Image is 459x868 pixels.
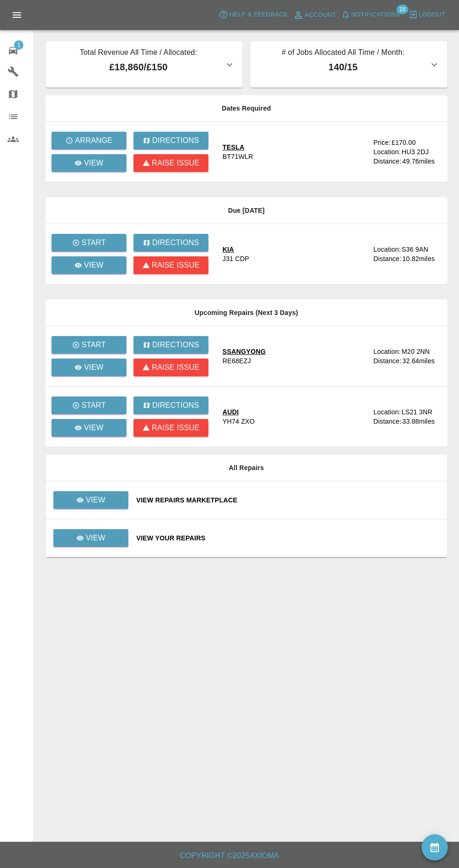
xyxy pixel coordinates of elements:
button: Directions [133,397,208,414]
p: 140 / 15 [258,60,429,74]
div: Distance: [373,356,401,366]
a: SSANGYONGRE68EZJ [222,347,366,366]
p: View [84,260,104,271]
a: Location:LS21 3NRDistance:33.88miles [373,407,440,426]
div: 10.82 miles [402,254,440,263]
div: BT71WLR [222,152,253,161]
h6: Copyright © 2025 Axioma [7,849,452,862]
a: TESLABT71WLR [222,142,366,161]
div: HU3 2DJ [401,147,429,157]
th: Dates Required [45,95,447,122]
a: Price:£170.00Location:HU3 2DJDistance:49.76miles [373,138,440,166]
a: View Your Repairs [136,533,440,543]
p: View [84,157,104,169]
a: AUDIYH74 ZXO [222,407,366,426]
p: View [84,362,104,373]
div: 49.76 miles [402,157,440,166]
div: AUDI [222,407,255,417]
div: S36 9AN [401,245,428,254]
a: View [53,491,128,509]
p: Start [81,237,106,248]
p: Directions [152,237,199,248]
button: Arrange [52,132,126,150]
div: LS21 3NR [401,407,432,417]
button: Notifications [339,7,402,22]
p: # of Jobs Allocated All Time / Month: [258,47,429,60]
th: Due [DATE] [45,197,447,224]
a: View [52,154,126,172]
th: Upcoming Repairs (Next 3 Days) [45,299,447,326]
p: Total Revenue All Time / Allocated: [53,47,224,60]
div: £170.00 [392,138,416,147]
a: View [53,534,129,541]
div: Location: [373,407,400,417]
span: Logout [419,9,445,20]
p: Start [81,400,106,411]
div: Location: [373,147,400,157]
a: View [53,496,129,503]
span: 1 [14,40,23,50]
a: View [52,359,126,376]
button: Help & Feedback [216,7,290,22]
div: Price: [373,138,391,147]
button: Directions [133,132,208,150]
button: Directions [133,234,208,252]
div: Location: [373,347,400,356]
a: View [52,419,126,437]
div: M20 2NN [401,347,429,356]
button: Directions [133,336,208,354]
p: View [86,532,105,544]
a: Location:M20 2NNDistance:32.64miles [373,347,440,366]
p: Raise issue [152,422,200,434]
a: View Repairs Marketplace [136,495,440,505]
p: Arrange [75,135,112,146]
p: Raise issue [152,157,200,169]
p: Directions [152,135,199,146]
a: Location:S36 9ANDistance:10.82miles [373,245,440,263]
p: Raise issue [152,260,200,271]
button: Total Revenue All Time / Allocated:£18,860/£150 [45,41,243,88]
button: Start [52,234,126,252]
div: Location: [373,245,400,254]
div: RE68EZJ [222,356,251,366]
p: View [84,422,104,434]
div: Distance: [373,157,401,166]
a: View [53,529,128,547]
span: Notifications [351,9,400,20]
p: £18,860 / £150 [53,60,224,74]
button: Raise issue [133,419,208,437]
button: Raise issue [133,154,208,172]
div: J31 CDP [222,254,249,263]
div: KIA [222,245,249,254]
button: # of Jobs Allocated All Time / Month:140/15 [250,41,447,88]
span: Help & Feedback [229,9,288,20]
div: 33.88 miles [402,417,440,426]
span: 18 [396,5,408,14]
div: Distance: [373,254,401,263]
th: All Repairs [45,455,447,481]
p: Directions [152,400,199,411]
p: Raise issue [152,362,200,373]
div: Distance: [373,417,401,426]
p: Directions [152,339,199,351]
a: View [52,256,126,274]
span: Account [305,10,336,21]
p: View [86,494,105,506]
button: Start [52,336,126,354]
button: Raise issue [133,256,208,274]
p: Start [81,339,106,351]
div: SSANGYONG [222,347,266,356]
button: Logout [406,7,448,22]
a: Account [290,7,339,22]
button: Raise issue [133,359,208,376]
div: 32.64 miles [402,356,440,366]
button: Start [52,397,126,414]
div: YH74 ZXO [222,417,255,426]
button: Open drawer [6,4,28,26]
a: KIAJ31 CDP [222,245,366,263]
div: TESLA [222,142,253,152]
button: availability [422,834,448,861]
